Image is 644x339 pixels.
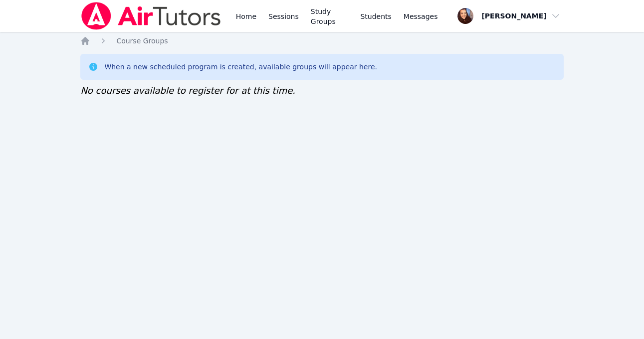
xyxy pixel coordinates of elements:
img: Air Tutors [80,2,221,30]
span: Course Groups [116,37,168,45]
span: No courses available to register for at this time. [80,85,295,96]
div: When a new scheduled program is created, available groups will appear here. [104,62,377,72]
nav: Breadcrumb [80,36,563,46]
span: Messages [404,11,438,21]
a: Course Groups [116,36,168,46]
